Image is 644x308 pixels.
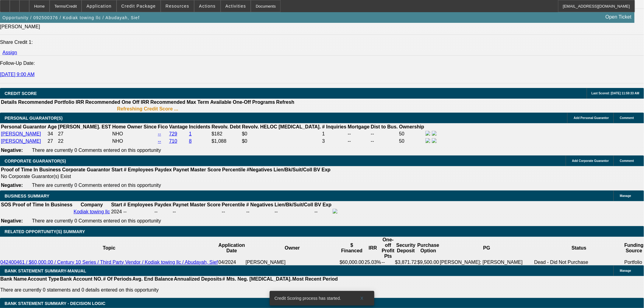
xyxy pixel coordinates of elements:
img: facebook-icon.png [425,138,430,143]
button: Application [82,0,116,12]
td: NHO [112,131,157,137]
th: Recommended Portfolio IRR [18,99,84,105]
td: 34 [47,131,57,137]
b: Revolv. HELOC [MEDICAL_DATA]. [242,124,321,129]
th: $ Financed [339,237,364,259]
td: [PERSON_NAME] [245,259,339,265]
b: Corporate Guarantor [62,167,110,172]
td: -- [348,138,370,145]
span: Comment [620,116,634,120]
b: [PERSON_NAME]. EST [58,124,111,129]
a: Open Ticket [603,12,634,22]
td: $0 [242,131,321,137]
span: Add Corporate Guarantor [572,159,609,163]
b: Paynet Master Score [173,167,221,172]
th: One-off Profit Pts [381,237,395,259]
img: facebook-icon.png [425,131,430,136]
td: $0 [242,138,321,145]
b: # Inquiries [322,124,346,129]
td: $60,000.00 [339,259,364,265]
td: 27 [58,131,111,137]
button: X [352,293,372,304]
span: Opportunity / 092500376 / Kodiak towing llc / Abudayah, Sief [2,15,140,20]
a: -- [158,138,161,144]
a: [PERSON_NAME] [1,138,41,144]
th: Most Recent Period [292,276,338,282]
span: Activities [226,4,246,9]
img: facebook-icon.png [333,209,338,214]
td: -- [371,131,398,137]
td: -- [348,131,370,137]
th: IRR [364,237,381,259]
th: Security Deposit [395,237,417,259]
td: 2024 [111,208,122,215]
b: Refreshing Credit Score ... [117,106,178,112]
td: 27 [47,138,57,145]
b: Incidents [189,124,210,129]
th: Account Type [27,276,60,282]
span: Last Scored: [DATE] 11:59:33 AM [592,92,639,95]
img: linkedin-icon.png [432,138,437,143]
td: [PERSON_NAME]; [PERSON_NAME] [439,259,534,265]
th: Application Date [218,237,245,259]
b: # Employees [124,202,153,207]
span: RELATED OPPORTUNITY(S) SUMMARY [5,229,85,234]
td: $1,088 [211,138,241,145]
b: Ownership [399,124,424,129]
td: $3,871.72 [395,259,417,265]
td: Portfolio [624,259,644,265]
th: Recommended One Off IRR [85,99,149,105]
b: Negative: [1,148,23,153]
b: Company [81,202,103,207]
td: No Corporate Guarantor(s) Exist [1,173,333,180]
button: Activities [221,0,251,12]
th: # Mts. Neg. [MEDICAL_DATA]. [222,276,292,282]
b: Paydex [154,202,171,207]
th: Proof of Time In Business [1,167,61,173]
b: Vantage [169,124,188,129]
b: Percentile [222,202,245,207]
div: -- [222,209,245,215]
th: Bank Account NO. [60,276,103,282]
td: -- [314,208,332,215]
a: 8 [189,138,192,144]
td: 22 [58,138,111,145]
td: 04/2024 [218,259,245,265]
td: -- [154,208,172,215]
td: 1 [322,131,347,137]
a: 042400461 / $60,000.00 / Century 10 Series / Third Party Vendor / Kodiak towing llc / Abudayah, Sief [0,260,218,265]
b: # Negatives [246,202,273,207]
b: # Employees [124,167,154,172]
b: Mortgage [348,124,370,129]
span: PERSONAL GUARANTOR(S) [5,116,63,121]
span: There are currently 0 Comments entered on this opportunity [32,183,161,188]
td: -- [274,208,313,215]
span: Comment [620,159,634,163]
th: Proof of Time In Business [12,202,73,208]
span: Manage [620,194,631,198]
td: -- [381,259,395,265]
th: Available One-Off Programs [210,99,275,105]
a: Assign [2,50,17,55]
span: CORPORATE GUARANTOR(S) [5,159,66,163]
td: 3 [322,138,347,145]
b: #Negatives [247,167,273,172]
b: Negative: [1,183,23,188]
span: Manage [620,269,631,272]
th: Status [534,237,624,259]
span: X [361,296,364,301]
th: Annualized Deposits [173,276,222,282]
b: Paydex [155,167,172,172]
b: Lien/Bk/Suit/Coll [275,202,313,207]
th: Details [1,99,17,105]
td: 50 [399,138,425,145]
th: Owner [245,237,339,259]
th: Recommended Max Term [150,99,209,105]
span: There are currently 0 Comments entered on this opportunity [32,148,161,153]
b: Age [47,124,57,129]
span: Credit Package [121,4,156,9]
td: Dead - Did Not Purchase [534,259,624,265]
span: BANK STATEMENT SUMMARY-MANUAL [5,268,86,273]
th: SOS [1,202,12,208]
b: BV Exp [314,202,331,207]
